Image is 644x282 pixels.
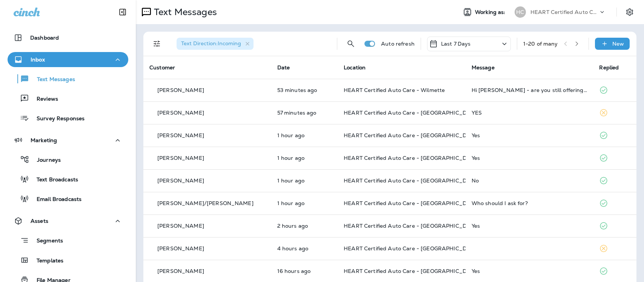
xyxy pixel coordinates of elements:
span: HEART Certified Auto Care - [GEOGRAPHIC_DATA] [344,177,479,184]
button: Text Broadcasts [8,171,128,187]
div: 1 - 20 of many [523,41,558,47]
div: Who should I ask for? [472,200,587,206]
span: HEART Certified Auto Care - [GEOGRAPHIC_DATA] [344,155,479,161]
p: Sep 15, 2025 05:48 PM [277,268,332,274]
p: Segments [29,238,63,245]
p: Auto refresh [381,41,415,47]
p: [PERSON_NAME] [157,223,204,229]
button: Email Broadcasts [8,191,128,207]
p: Marketing [31,137,57,143]
div: Hi Dimitri - are you still offering the free oil change promotion? [472,87,587,93]
div: Yes [472,155,587,161]
p: Sep 16, 2025 09:10 AM [277,178,332,184]
button: Filters [149,36,164,51]
p: Inbox [31,57,45,63]
span: Customer [149,64,175,71]
p: [PERSON_NAME] [157,87,204,93]
div: No [472,178,587,184]
button: Collapse Sidebar [112,5,133,20]
p: Survey Responses [29,115,85,123]
p: Sep 16, 2025 09:22 AM [277,132,332,138]
span: Replied [599,64,619,71]
p: Dashboard [30,35,59,41]
p: Sep 16, 2025 09:25 AM [277,110,332,116]
div: Yes [472,223,587,229]
span: Working as: [475,9,507,15]
div: Yes [472,132,587,138]
span: HEART Certified Auto Care - Wilmette [344,87,445,93]
p: Sep 16, 2025 06:20 AM [277,245,332,251]
button: Journeys [8,152,128,167]
div: Yes [472,268,587,274]
span: Location [344,64,366,71]
span: HEART Certified Auto Care - [GEOGRAPHIC_DATA] [344,268,479,274]
span: Message [472,64,495,71]
p: [PERSON_NAME] [157,178,204,184]
button: Inbox [8,52,128,67]
p: Text Broadcasts [29,176,78,184]
span: HEART Certified Auto Care - [GEOGRAPHIC_DATA] [344,200,479,207]
p: [PERSON_NAME] [157,110,204,116]
p: Text Messages [151,6,217,18]
p: Email Broadcasts [29,196,81,203]
span: Date [277,64,290,71]
div: Text Direction:Incoming [177,38,254,50]
p: Reviews [29,96,58,103]
p: [PERSON_NAME] [157,155,204,161]
button: Settings [623,5,636,19]
button: Reviews [8,90,128,106]
span: HEART Certified Auto Care - [GEOGRAPHIC_DATA] [344,222,479,229]
p: Sep 16, 2025 09:30 AM [277,87,332,93]
p: Sep 16, 2025 09:10 AM [277,155,332,161]
button: Segments [8,232,128,248]
button: Assets [8,213,128,228]
p: [PERSON_NAME]/[PERSON_NAME] [157,200,254,206]
span: HEART Certified Auto Care - [GEOGRAPHIC_DATA] [344,109,479,116]
p: Sep 16, 2025 07:26 AM [277,223,332,229]
span: HEART Certified Auto Care - [GEOGRAPHIC_DATA] [344,132,479,139]
span: Text Direction : Incoming [181,40,241,47]
p: Last 7 Days [441,41,471,47]
button: Dashboard [8,30,128,45]
div: HC [515,6,526,18]
p: Templates [29,257,63,265]
p: HEART Certified Auto Care [530,9,598,15]
button: Survey Responses [8,110,128,126]
p: Journeys [29,157,61,164]
p: Sep 16, 2025 09:09 AM [277,200,332,206]
p: Text Messages [29,76,75,83]
p: New [612,41,624,47]
button: Text Messages [8,71,128,87]
button: Search Messages [343,36,358,51]
p: [PERSON_NAME] [157,245,204,251]
button: Marketing [8,133,128,148]
p: [PERSON_NAME] [157,268,204,274]
p: [PERSON_NAME] [157,132,204,138]
button: Templates [8,252,128,268]
div: YES [472,110,587,116]
span: HEART Certified Auto Care - [GEOGRAPHIC_DATA] [344,245,479,252]
p: Assets [31,218,48,224]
